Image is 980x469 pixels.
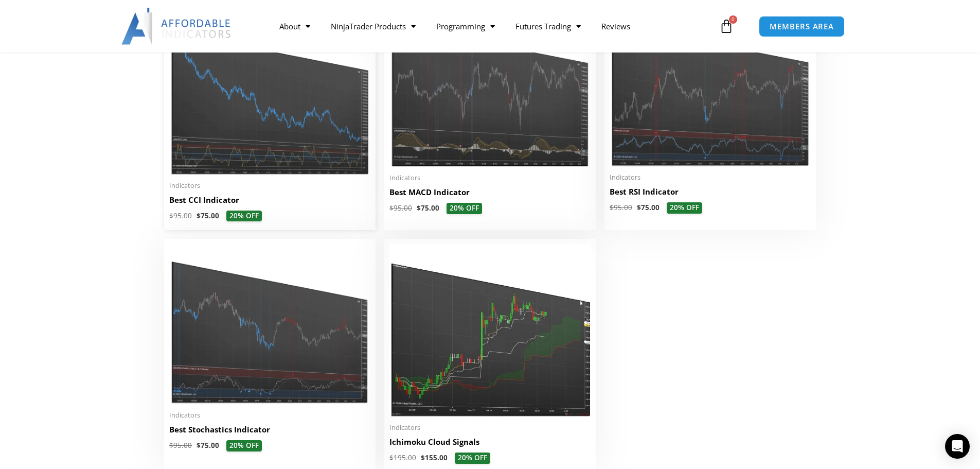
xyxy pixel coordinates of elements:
span: MEMBERS AREA [770,23,834,30]
span: 20% OFF [226,440,262,451]
a: About [269,14,320,38]
img: Best CCI Indicator [169,6,370,175]
span: 20% OFF [447,203,482,214]
span: $ [389,453,394,462]
bdi: 75.00 [637,203,660,212]
img: Best Stochastics Indicator [169,244,370,405]
span: $ [197,211,201,220]
bdi: 95.00 [610,203,632,212]
bdi: 75.00 [197,211,219,220]
span: $ [389,203,394,213]
span: $ [417,203,421,213]
bdi: 95.00 [389,203,412,213]
span: $ [637,203,641,212]
a: Best MACD Indicator [389,187,591,203]
h2: Best Stochastics Indicator [169,424,370,435]
span: Indicators [389,173,591,182]
a: MEMBERS AREA [759,16,845,37]
img: Best MACD Indicator [389,6,591,167]
span: 20% OFF [455,453,490,464]
bdi: 195.00 [389,453,416,462]
bdi: 75.00 [197,441,219,450]
div: Open Intercom Messenger [945,434,970,459]
a: Ichimoku Cloud Signals [389,437,591,453]
span: $ [169,441,173,450]
a: 0 [704,11,749,41]
h2: Ichimoku Cloud Signals [389,437,591,447]
span: Indicators [169,181,370,190]
bdi: 155.00 [421,453,448,462]
img: Ichimuku [389,244,591,417]
span: $ [610,203,614,212]
a: Reviews [591,14,640,38]
span: Indicators [389,423,591,432]
a: Programming [426,14,505,38]
span: $ [197,441,201,450]
bdi: 75.00 [417,203,439,213]
span: Indicators [610,173,811,182]
bdi: 95.00 [169,211,192,220]
span: 20% OFF [667,202,702,214]
a: Futures Trading [505,14,591,38]
span: 20% OFF [226,211,262,222]
bdi: 95.00 [169,441,192,450]
h2: Best CCI Indicator [169,195,370,205]
img: Best RSI Indicator [610,6,811,167]
span: $ [169,211,173,220]
a: NinjaTrader Products [320,14,426,38]
a: Best Stochastics Indicator [169,424,370,440]
nav: Menu [269,14,717,38]
span: 0 [729,15,737,24]
span: Indicators [169,411,370,420]
a: Best CCI Indicator [169,195,370,211]
img: LogoAI | Affordable Indicators – NinjaTrader [121,8,232,45]
h2: Best RSI Indicator [610,186,811,197]
a: Best RSI Indicator [610,186,811,202]
h2: Best MACD Indicator [389,187,591,198]
span: $ [421,453,425,462]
